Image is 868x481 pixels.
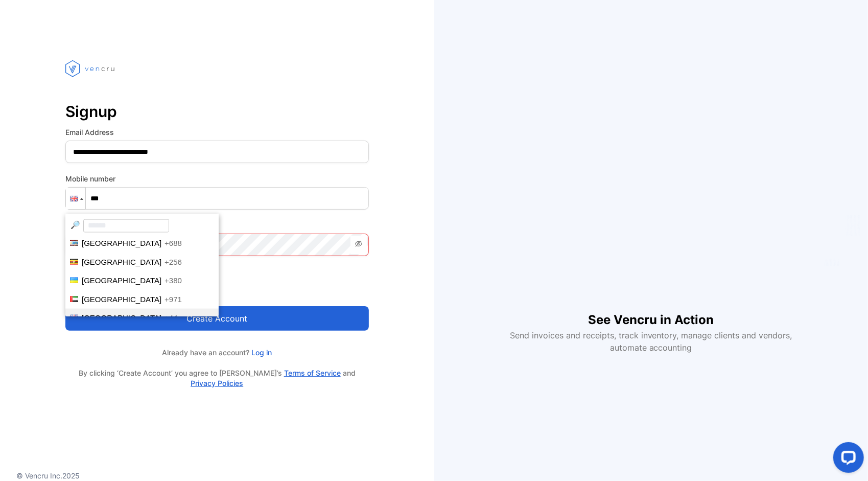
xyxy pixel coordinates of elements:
[82,239,161,247] span: [GEOGRAPHIC_DATA]
[82,295,161,304] span: [GEOGRAPHIC_DATA]
[71,220,80,229] span: Magnifying glass
[65,127,369,138] label: Email Address
[165,239,182,247] span: +688
[165,258,182,266] span: +256
[165,313,177,322] span: +44
[165,295,182,304] span: +971
[165,276,182,285] span: +380
[191,379,243,387] a: Privacy Policies
[588,294,714,329] h1: See Vencru in Action
[65,99,369,124] p: Signup
[65,347,369,358] p: Already have an account?
[503,128,799,294] iframe: YouTube video player
[504,329,798,354] p: Send invoices and receipts, track inventory, manage clients and vendors, automate accounting
[82,258,161,266] span: [GEOGRAPHIC_DATA]
[249,348,272,357] a: Log in
[65,368,369,388] p: By clicking ‘Create Account’ you agree to [PERSON_NAME]’s and
[82,313,161,322] span: [GEOGRAPHIC_DATA]
[825,438,868,481] iframe: LiveChat chat widget
[66,188,85,209] div: United Kingdom: + 44
[284,369,341,377] a: Terms of Service
[82,276,161,285] span: [GEOGRAPHIC_DATA]
[65,41,116,96] img: vencru logo
[65,306,369,331] button: Create account
[65,173,369,184] label: Mobile number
